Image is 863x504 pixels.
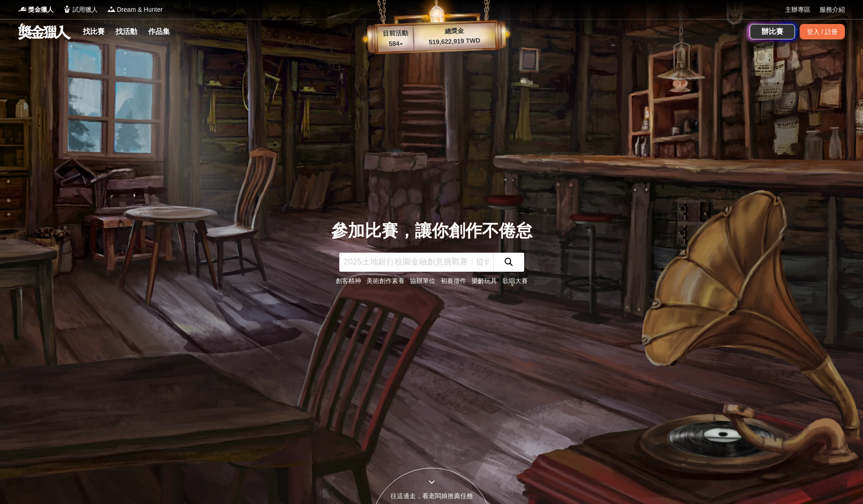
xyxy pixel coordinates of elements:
[107,5,163,14] a: LogoDream & Hunter
[63,5,98,14] a: Logo試用獵人
[413,25,495,37] p: 總獎金
[117,5,163,14] span: Dream & Hunter
[112,25,141,38] a: 找活動
[377,38,414,49] p: 584 ▴
[79,25,108,38] a: 找比賽
[800,24,845,39] div: 登入 / 註冊
[785,5,810,14] a: 主辦專區
[28,5,53,14] span: 獎金獵人
[366,277,405,284] a: 美術創作素養
[820,5,845,14] a: 服務介紹
[750,24,795,39] a: 辦比賽
[145,25,174,38] a: 作品集
[18,5,27,14] img: Logo
[336,277,361,284] a: 創客精神
[377,28,414,39] p: 目前活動
[502,277,528,284] a: 歌唱大賽
[371,491,492,501] div: 往這邊走，看老闆娘推薦任務
[472,277,497,284] a: 樂齡玩具
[72,5,98,14] span: 試用獵人
[339,253,493,272] input: 2025土地銀行校園金融創意挑戰賽：從你出發 開啟智慧金融新頁
[331,218,532,244] div: 參加比賽，讓你創作不倦怠
[18,5,53,14] a: Logo獎金獵人
[410,277,435,284] a: 協辦單位
[414,35,496,48] p: 519,622,919 TWD
[63,5,72,14] img: Logo
[441,277,466,284] a: 初賽徵件
[107,5,116,14] img: Logo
